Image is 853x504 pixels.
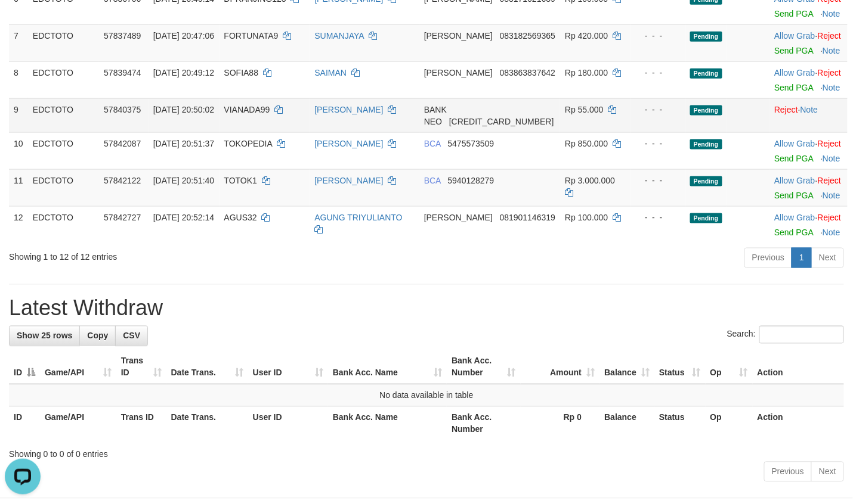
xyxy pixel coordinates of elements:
span: Copy 083863837642 to clipboard [500,68,555,77]
div: Showing 1 to 12 of 12 entries [9,247,347,263]
th: Bank Acc. Number [447,407,521,441]
span: 57842727 [104,213,141,222]
span: [PERSON_NAME] [424,68,493,77]
a: Allow Grab [774,68,815,77]
th: Game/API: activate to sort column ascending [40,350,116,384]
span: TOKOPEDIA [224,139,273,148]
span: Rp 850.000 [565,139,608,148]
span: · [774,213,817,222]
a: Next [811,462,844,482]
th: Op [706,407,753,441]
a: SAIMAN [314,68,347,77]
a: Send PGA [774,46,813,55]
th: User ID [248,407,328,441]
span: Pending [690,176,722,186]
th: Status: activate to sort column ascending [654,350,705,384]
a: Note [823,154,840,163]
td: EDCTOTO [28,132,99,169]
span: Rp 180.000 [565,68,608,77]
a: Reject [818,68,842,77]
span: [PERSON_NAME] [424,31,493,41]
a: Previous [764,462,812,482]
div: - - - [635,211,681,223]
a: Allow Grab [774,139,815,148]
a: [PERSON_NAME] [314,139,383,148]
span: [DATE] 20:50:02 [153,105,214,114]
th: Date Trans. [166,407,248,441]
span: BANK NEO [424,105,447,126]
td: 10 [9,132,28,169]
span: Pending [690,105,722,116]
label: Search: [727,326,844,344]
td: · [769,132,848,169]
a: Note [823,191,840,200]
td: 11 [9,169,28,206]
span: BCA [424,139,441,148]
a: Send PGA [774,9,813,18]
td: EDCTOTO [28,98,99,132]
a: [PERSON_NAME] [314,105,383,114]
th: Op: activate to sort column ascending [706,350,753,384]
td: 12 [9,206,28,243]
th: User ID: activate to sort column ascending [248,350,328,384]
th: Bank Acc. Number: activate to sort column ascending [447,350,521,384]
th: Action [753,407,844,441]
th: Bank Acc. Name [328,407,447,441]
span: Rp 55.000 [565,105,604,114]
div: - - - [635,138,681,150]
a: 1 [792,248,812,268]
td: 8 [9,61,28,98]
td: · [769,169,848,206]
a: Copy [79,326,116,346]
td: 7 [9,24,28,61]
th: Balance [599,407,654,441]
th: Balance: activate to sort column ascending [599,350,654,384]
a: Allow Grab [774,176,815,185]
span: TOTOK1 [224,176,258,185]
a: Previous [744,248,792,268]
span: Pending [690,213,722,223]
td: No data available in table [9,384,844,407]
span: Pending [690,139,722,150]
span: BCA [424,176,441,185]
div: Showing 0 to 0 of 0 entries [9,444,844,461]
span: · [774,176,817,185]
td: · [769,206,848,243]
span: Copy 083182569365 to clipboard [500,31,555,41]
span: 57837489 [104,31,141,41]
td: · [769,61,848,98]
span: 57839474 [104,68,141,77]
span: · [774,31,817,41]
a: Note [823,228,840,237]
h1: Latest Withdraw [9,297,844,321]
a: Note [823,83,840,92]
span: 57842087 [104,139,141,148]
th: Action [753,350,844,384]
a: [PERSON_NAME] [314,176,383,185]
span: Rp 100.000 [565,213,608,222]
th: Date Trans.: activate to sort column ascending [166,350,248,384]
div: - - - [635,104,681,116]
span: CSV [123,331,140,341]
td: · [769,98,848,132]
span: Rp 420.000 [565,31,608,41]
th: ID: activate to sort column descending [9,350,40,384]
a: Allow Grab [774,31,815,41]
input: Search: [759,326,844,344]
span: Rp 3.000.000 [565,176,615,185]
span: [PERSON_NAME] [424,213,493,222]
th: Bank Acc. Name: activate to sort column ascending [328,350,447,384]
a: Send PGA [774,83,813,92]
a: Allow Grab [774,213,815,222]
td: 9 [9,98,28,132]
a: Reject [818,31,842,41]
th: Game/API [40,407,116,441]
td: EDCTOTO [28,169,99,206]
a: Send PGA [774,154,813,163]
span: Copy [87,331,108,341]
th: Trans ID: activate to sort column ascending [116,350,166,384]
a: Send PGA [774,191,813,200]
a: Next [811,248,844,268]
span: AGUS32 [224,213,257,222]
th: Amount: activate to sort column ascending [521,350,599,384]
